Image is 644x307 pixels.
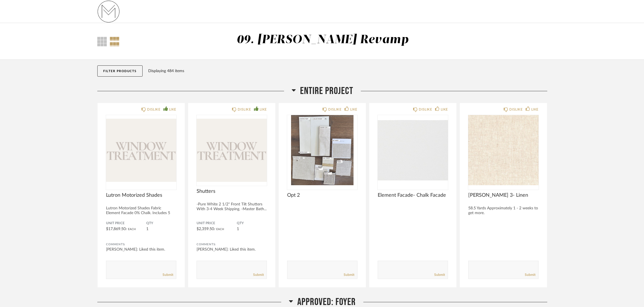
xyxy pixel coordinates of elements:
[214,228,224,231] span: / Each
[419,107,432,112] div: DISLIKE
[468,192,539,198] span: [PERSON_NAME] 3- Linen
[169,107,176,112] div: LIKE
[146,221,176,226] span: QTY
[468,115,539,185] div: 0
[197,221,237,226] span: Unit Price
[434,272,445,277] a: Submit
[441,107,448,112] div: LIKE
[126,228,136,231] span: / Each
[197,247,267,252] div: [PERSON_NAME]: Liked this item.
[97,0,120,23] img: 731fa33b-e84c-4a12-b278-4e852f0fb334.png
[468,115,539,185] img: undefined
[236,34,408,46] div: 09. [PERSON_NAME] Revamp
[525,272,535,277] a: Submit
[148,68,545,74] div: Displaying 484 items
[237,227,239,231] span: 1
[106,247,176,252] div: [PERSON_NAME]: Liked this item.
[197,202,267,212] div: -Pure White 2 1/2" Front Tilt Shutters With 3-4 Week Shipping. -Master Bath...
[260,107,267,112] div: LIKE
[237,221,267,226] span: QTY
[197,242,267,247] div: Comments:
[106,115,176,185] img: undefined
[238,107,251,112] div: DISLIKE
[106,242,176,247] div: Comments:
[350,107,357,112] div: LIKE
[253,272,264,277] a: Submit
[378,115,448,185] div: 0
[287,115,357,185] div: 0
[197,227,214,231] span: $2,359.50
[509,107,523,112] div: DISLIKE
[106,192,176,198] span: Lutron Motorized Shades
[378,192,448,198] span: Element Facade- Chalk Facade
[106,227,126,231] span: $17,869.50
[106,221,146,226] span: Unit Price
[287,115,357,185] img: undefined
[468,206,539,216] div: 58.5 Yards Approximately 1 - 2 weeks to get more.
[378,115,448,185] img: undefined
[328,107,341,112] div: DISLIKE
[344,272,354,277] a: Submit
[300,85,353,97] span: Entire Project
[163,272,173,277] a: Submit
[97,65,143,77] button: Filter Products
[531,107,539,112] div: LIKE
[197,115,267,185] img: undefined
[147,107,160,112] div: DISLIKE
[146,227,148,231] span: 1
[106,206,176,220] div: Lutron Motorized Shades Fabric Element Facade 0% Chalk. Includes 5 Shades M...
[197,188,267,194] span: Shutters
[106,115,176,185] div: 0
[287,192,357,198] span: Opt 2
